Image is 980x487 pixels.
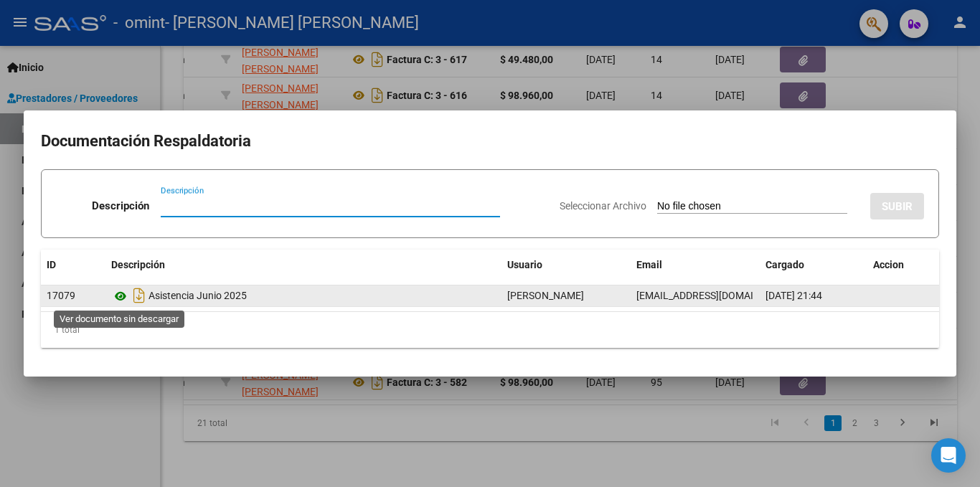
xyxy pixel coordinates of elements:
[130,284,149,307] i: Descargar documento
[867,250,939,280] datatable-header-cell: Accion
[631,250,760,280] datatable-header-cell: Email
[111,284,496,307] div: Asistencia Junio 2025
[765,290,822,301] span: [DATE] 21:44
[870,193,924,219] button: SUBIR
[882,200,913,213] span: SUBIR
[873,259,904,270] span: Accion
[636,259,662,270] span: Email
[931,438,966,473] div: Open Intercom Messenger
[765,259,804,270] span: Cargado
[92,198,149,214] p: Descripción
[507,259,542,270] span: Usuario
[47,290,75,301] span: 17079
[41,312,939,348] div: 1 total
[47,259,56,270] span: ID
[760,250,867,280] datatable-header-cell: Cargado
[111,259,165,270] span: Descripción
[507,290,584,301] span: [PERSON_NAME]
[636,290,796,301] span: [EMAIL_ADDRESS][DOMAIN_NAME]
[105,250,501,280] datatable-header-cell: Descripción
[560,200,646,212] span: Seleccionar Archivo
[41,128,939,155] h2: Documentación Respaldatoria
[41,250,105,280] datatable-header-cell: ID
[501,250,631,280] datatable-header-cell: Usuario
